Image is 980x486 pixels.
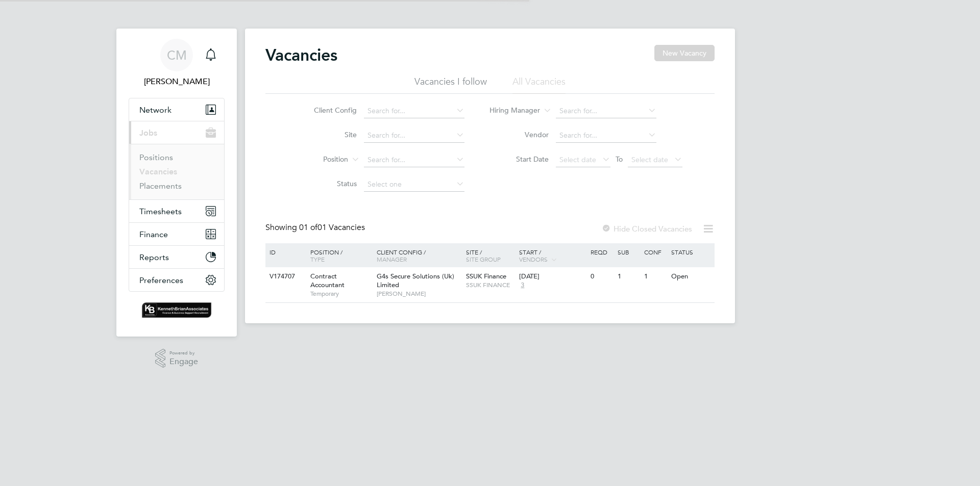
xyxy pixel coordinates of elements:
[519,255,548,263] span: Vendors
[556,129,656,143] input: Search for...
[512,75,566,94] li: All Vacancies
[139,152,173,162] a: Positions
[129,121,224,144] button: Jobs
[481,106,540,116] label: Hiring Manager
[129,302,225,318] a: Go to home page
[490,130,549,139] label: Vendor
[167,48,187,62] span: CM
[155,349,199,368] a: Powered byEngage
[463,243,517,268] div: Site /
[310,255,325,263] span: Type
[139,167,177,176] a: Vacancies
[116,29,237,337] nav: Main navigation
[267,243,303,261] div: ID
[642,243,668,261] div: Conf
[669,267,713,286] div: Open
[310,272,345,289] span: Contract Accountant
[265,222,367,233] div: Showing
[364,153,464,167] input: Search for...
[265,45,337,65] h2: Vacancies
[374,243,463,268] div: Client Config /
[588,243,615,261] div: Reqd
[129,98,224,121] button: Network
[129,39,225,88] a: CM[PERSON_NAME]
[139,181,182,191] a: Placements
[139,275,183,285] span: Preferences
[612,152,626,166] span: To
[169,357,198,366] span: Engage
[169,349,198,357] span: Powered by
[377,272,454,289] span: G4s Secure Solutions (Uk) Limited
[129,223,224,245] button: Finance
[490,155,549,164] label: Start Date
[139,128,157,138] span: Jobs
[559,155,596,164] span: Select date
[377,290,461,298] span: [PERSON_NAME]
[267,267,303,286] div: V174707
[364,129,464,143] input: Search for...
[466,281,514,289] span: SSUK FINANCE
[139,105,171,115] span: Network
[615,243,642,261] div: Sub
[615,267,642,286] div: 1
[299,222,365,233] span: 01 Vacancies
[129,144,224,199] div: Jobs
[466,255,501,263] span: Site Group
[298,130,357,139] label: Site
[141,302,212,318] img: kennethbrian-logo-retina.png
[299,222,317,233] span: 01 of
[298,106,357,115] label: Client Config
[289,155,348,165] label: Position
[129,200,224,222] button: Timesheets
[303,243,374,268] div: Position /
[517,243,588,269] div: Start /
[129,246,224,268] button: Reports
[139,229,168,239] span: Finance
[310,290,372,298] span: Temporary
[414,75,487,94] li: Vacancies I follow
[669,243,713,261] div: Status
[642,267,668,286] div: 1
[364,177,464,192] input: Select one
[298,179,357,188] label: Status
[139,252,169,262] span: Reports
[588,267,615,286] div: 0
[377,255,407,263] span: Manager
[364,104,464,118] input: Search for...
[556,104,656,118] input: Search for...
[601,224,692,234] label: Hide Closed Vacancies
[466,272,506,280] span: SSUK Finance
[129,269,224,291] button: Preferences
[129,75,225,88] span: Conor Mustoe
[139,207,182,216] span: Timesheets
[631,155,668,164] span: Select date
[519,281,526,290] span: 3
[654,45,715,61] button: New Vacancy
[519,272,585,281] div: [DATE]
